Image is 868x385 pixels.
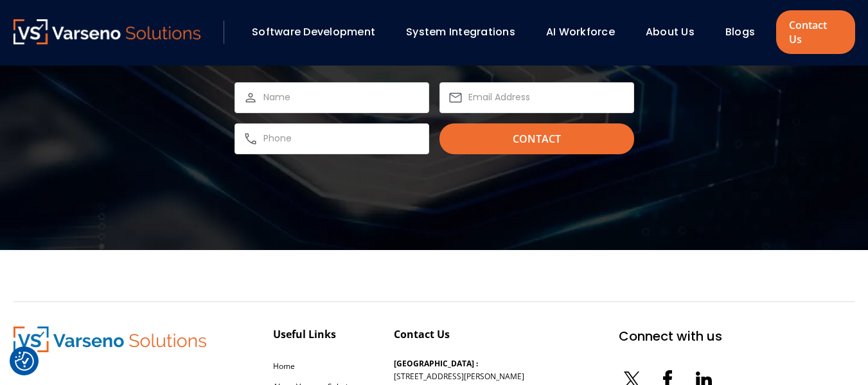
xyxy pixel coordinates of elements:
img: Varseno Solutions – Product Engineering & IT Services [13,327,206,352]
img: person-icon.png [243,90,258,105]
input: Contact [439,123,634,154]
div: Software Development [245,21,393,43]
b: [GEOGRAPHIC_DATA] : [394,358,478,369]
img: Varseno Solutions – Product Engineering & IT Services [13,19,201,44]
input: Name [263,90,421,105]
img: call-icon.png [243,131,258,147]
a: System Integrations [406,24,515,39]
button: Cookie Settings [15,352,34,371]
a: Software Development [252,24,375,39]
div: Blogs [719,21,773,43]
img: Revisit consent button [15,352,34,371]
div: Contact Us [394,327,450,342]
input: Email Address [468,90,626,105]
div: AI Workforce [540,21,633,43]
div: System Integrations [400,21,533,43]
a: AI Workforce [546,24,615,39]
div: Connect with us [619,327,722,346]
a: Blogs [725,24,755,39]
div: Useful Links [273,327,336,342]
a: Contact Us [776,10,855,54]
a: Home [273,361,295,372]
a: About Us [646,24,695,39]
input: Phone [263,131,421,147]
div: About Us [639,21,713,43]
img: mail-icon.png [448,90,463,105]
